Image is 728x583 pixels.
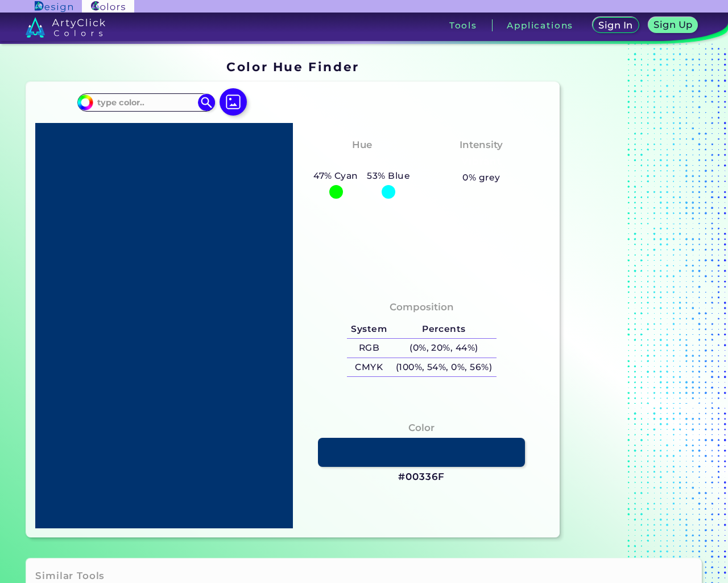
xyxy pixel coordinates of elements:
[35,1,73,12] img: ArtyClick Design logo
[449,21,477,30] h3: Tools
[329,155,394,169] h3: Cyan-Blue
[391,358,497,377] h5: (100%, 54%, 0%, 56%)
[35,569,105,583] h3: Similar Tools
[226,58,359,75] h1: Color Hue Finder
[309,169,362,183] h5: 47% Cyan
[93,95,199,110] input: type color..
[352,137,372,153] h4: Hue
[595,18,636,32] a: Sign In
[462,170,500,185] h5: 0% grey
[507,21,573,30] h3: Applications
[460,137,503,153] h4: Intensity
[198,94,215,111] img: icon search
[220,88,247,116] img: icon picture
[390,299,454,315] h4: Composition
[347,358,391,377] h5: CMYK
[391,339,497,358] h5: (0%, 20%, 44%)
[457,155,506,169] h3: Vibrant
[391,319,497,338] h5: Percents
[26,17,106,38] img: logo_artyclick_colors_white.svg
[408,420,435,436] h4: Color
[656,20,691,29] h5: Sign Up
[347,319,391,338] h5: System
[651,18,696,32] a: Sign Up
[601,21,631,30] h5: Sign In
[347,339,391,358] h5: RGB
[398,470,445,484] h3: #00336F
[363,169,415,183] h5: 53% Blue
